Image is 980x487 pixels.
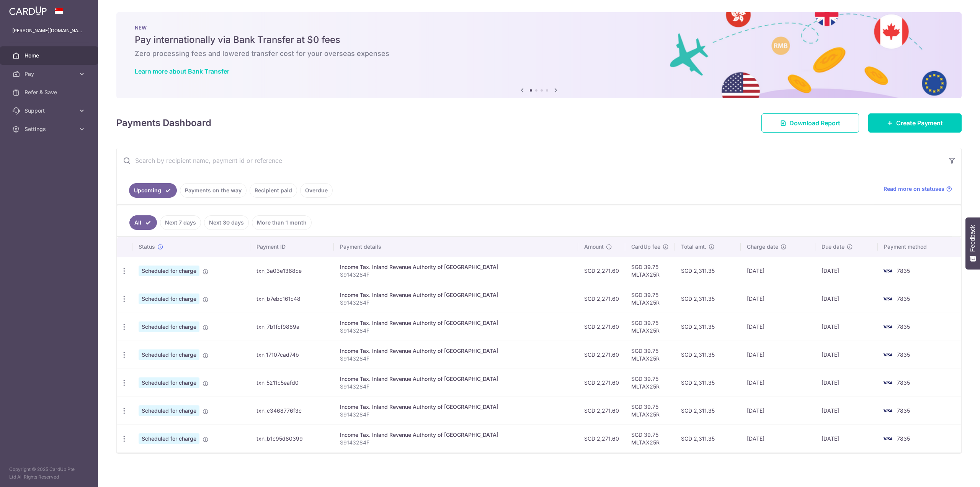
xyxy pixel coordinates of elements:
[204,215,249,230] a: Next 30 days
[747,243,778,251] span: Charge date
[880,266,895,275] img: Bank Card
[896,118,943,128] span: Create Payment
[116,12,962,98] img: Bank transfer banner
[741,397,815,425] td: [DATE]
[24,89,75,96] span: Refer & Save
[897,351,910,358] span: 7835
[880,322,895,331] img: Bank Card
[139,377,199,388] span: Scheduled for charge
[675,257,741,285] td: SGD 2,311.35
[815,341,878,369] td: [DATE]
[139,405,199,416] span: Scheduled for charge
[578,425,625,453] td: SGD 2,271.60
[250,257,334,285] td: txn_3a03e1368ce
[250,237,334,257] th: Payment ID
[625,285,675,313] td: SGD 39.75 MLTAX25R
[878,237,961,257] th: Payment method
[129,215,157,230] a: All
[578,369,625,397] td: SGD 2,271.60
[880,378,895,387] img: Bank Card
[675,313,741,341] td: SGD 2,311.35
[741,369,815,397] td: [DATE]
[584,243,604,251] span: Amount
[675,369,741,397] td: SGD 2,311.35
[822,243,844,251] span: Due date
[897,267,910,274] span: 7835
[880,434,895,443] img: Bank Card
[250,369,334,397] td: txn_5211c5eafd0
[815,313,878,341] td: [DATE]
[250,397,334,425] td: txn_c3468776f3c
[139,321,199,332] span: Scheduled for charge
[160,215,201,230] a: Next 7 days
[340,375,572,383] div: Income Tax. Inland Revenue Authority of [GEOGRAPHIC_DATA]
[578,285,625,313] td: SGD 2,271.60
[625,425,675,453] td: SGD 39.75 MLTAX25R
[135,67,229,75] a: Learn more about Bank Transfer
[815,285,878,313] td: [DATE]
[578,313,625,341] td: SGD 2,271.60
[897,295,910,302] span: 7835
[675,425,741,453] td: SGD 2,311.35
[761,113,859,133] a: Download Report
[139,243,155,251] span: Status
[24,125,75,133] span: Settings
[139,349,199,360] span: Scheduled for charge
[741,257,815,285] td: [DATE]
[340,439,572,446] p: S9143284F
[578,341,625,369] td: SGD 2,271.60
[625,313,675,341] td: SGD 39.75 MLTAX25R
[24,107,75,115] span: Support
[884,185,952,193] a: Read more on statuses
[969,225,976,252] span: Feedback
[815,425,878,453] td: [DATE]
[578,397,625,425] td: SGD 2,271.60
[340,263,572,271] div: Income Tax. Inland Revenue Authority of [GEOGRAPHIC_DATA]
[868,113,962,133] a: Create Payment
[139,266,199,276] span: Scheduled for charge
[625,369,675,397] td: SGD 39.75 MLTAX25R
[24,70,75,78] span: Pay
[135,49,943,58] h6: Zero processing fees and lowered transfer cost for your overseas expenses
[897,323,910,330] span: 7835
[340,431,572,439] div: Income Tax. Inland Revenue Authority of [GEOGRAPHIC_DATA]
[681,243,706,251] span: Total amt.
[625,341,675,369] td: SGD 39.75 MLTAX25R
[884,185,944,193] span: Read more on statuses
[741,285,815,313] td: [DATE]
[340,355,572,362] p: S9143284F
[625,397,675,425] td: SGD 39.75 MLTAX25R
[9,6,47,15] img: CardUp
[340,403,572,411] div: Income Tax. Inland Revenue Authority of [GEOGRAPHIC_DATA]
[340,271,572,279] p: S9143284F
[139,433,199,444] span: Scheduled for charge
[897,407,910,414] span: 7835
[116,116,211,130] h4: Payments Dashboard
[625,257,675,285] td: SGD 39.75 MLTAX25R
[880,406,895,415] img: Bank Card
[789,118,840,128] span: Download Report
[117,148,943,173] input: Search by recipient name, payment id or reference
[631,243,660,251] span: CardUp fee
[741,313,815,341] td: [DATE]
[24,52,75,59] span: Home
[897,379,910,386] span: 7835
[340,327,572,335] p: S9143284F
[578,257,625,285] td: SGD 2,271.60
[340,291,572,299] div: Income Tax. Inland Revenue Authority of [GEOGRAPHIC_DATA]
[741,341,815,369] td: [DATE]
[252,215,312,230] a: More than 1 month
[897,435,910,442] span: 7835
[129,183,177,198] a: Upcoming
[250,183,297,198] a: Recipient paid
[675,397,741,425] td: SGD 2,311.35
[12,27,86,34] p: [PERSON_NAME][DOMAIN_NAME][EMAIL_ADDRESS][PERSON_NAME][DOMAIN_NAME]
[340,347,572,355] div: Income Tax. Inland Revenue Authority of [GEOGRAPHIC_DATA]
[965,217,980,269] button: Feedback - Show survey
[340,411,572,418] p: S9143284F
[300,183,333,198] a: Overdue
[250,425,334,453] td: txn_b1c95d80399
[880,294,895,303] img: Bank Card
[675,341,741,369] td: SGD 2,311.35
[334,237,578,257] th: Payment details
